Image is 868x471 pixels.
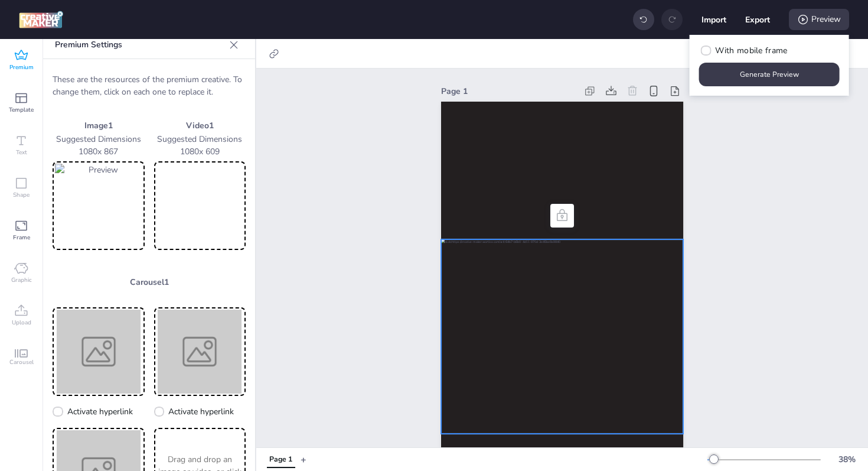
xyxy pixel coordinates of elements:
[9,105,34,115] span: Template
[13,233,30,242] span: Frame
[55,31,224,59] p: Premium Settings
[168,405,234,418] span: Activate hyperlink
[701,7,726,32] button: Import
[53,145,145,158] p: 1080 x 867
[53,276,246,288] p: Carousel 1
[53,73,246,98] p: These are the resources of the premium creative. To change them, click on each one to replace it.
[715,44,787,57] span: With mobile frame
[301,449,306,470] button: +
[13,190,30,200] span: Shape
[261,449,301,470] div: Tabs
[269,454,292,465] div: Page 1
[9,358,34,367] span: Carousel
[699,63,840,86] button: Generate Preview
[67,405,133,418] span: Activate hyperlink
[12,318,31,327] span: Upload
[55,164,142,248] img: Preview
[745,7,770,32] button: Export
[19,11,63,28] img: logo Creative Maker
[156,310,244,394] img: Preview
[789,9,849,30] div: Preview
[55,310,142,394] img: Preview
[9,63,34,72] span: Premium
[154,133,246,145] p: Suggested Dimensions
[154,145,246,158] p: 1080 x 609
[154,119,246,132] p: Video 1
[16,148,27,157] span: Text
[53,119,145,132] p: Image 1
[53,133,145,145] p: Suggested Dimensions
[11,275,32,285] span: Graphic
[833,453,861,466] div: 38 %
[441,85,577,98] div: Page 1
